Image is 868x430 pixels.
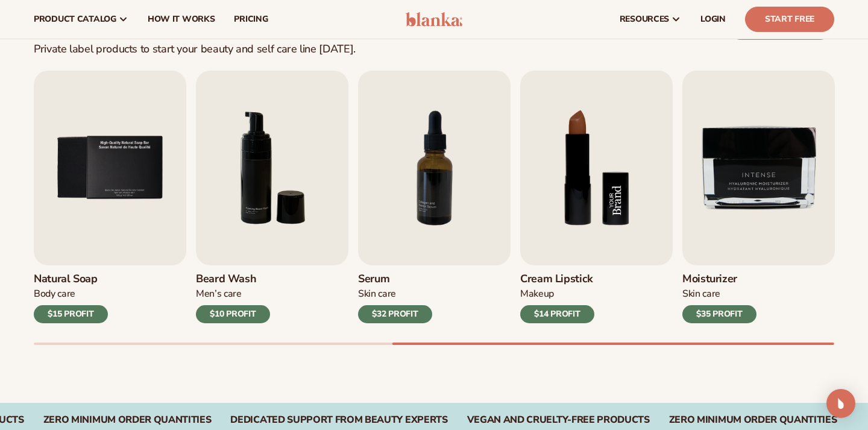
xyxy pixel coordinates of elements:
[34,305,108,323] div: $15 PROFIT
[34,43,356,56] div: Private label products to start your beauty and self care line [DATE].
[148,14,215,24] span: How It Works
[34,273,108,286] h3: Natural Soap
[196,305,270,323] div: $10 PROFIT
[682,305,756,323] div: $35 PROFIT
[196,71,348,323] a: 6 / 9
[406,12,463,27] img: logo
[745,7,834,32] a: Start Free
[669,414,837,426] div: Zero Minimum Order QuantitieS
[196,273,270,286] h3: Beard Wash
[358,288,432,300] div: Skin Care
[358,305,432,323] div: $32 PROFIT
[700,14,726,24] span: LOGIN
[34,288,108,300] div: Body Care
[358,273,432,286] h3: Serum
[34,71,186,323] a: 5 / 9
[467,414,650,426] div: Vegan and Cruelty-Free Products
[520,71,673,265] img: Shopify Image 12
[43,414,212,426] div: ZERO MINIMUM ORDER QUANTITIES
[520,71,673,323] a: 8 / 9
[234,14,268,24] span: pricing
[196,288,270,300] div: Men’s Care
[34,14,116,24] span: product catalog
[358,71,511,323] a: 7 / 9
[520,288,594,300] div: Makeup
[826,389,855,418] div: Open Intercom Messenger
[682,71,835,323] a: 9 / 9
[230,414,447,426] div: DEDICATED SUPPORT FROM BEAUTY EXPERTS
[682,273,756,286] h3: Moisturizer
[520,305,594,323] div: $14 PROFIT
[520,273,594,286] h3: Cream Lipstick
[620,14,669,24] span: resources
[682,288,756,300] div: Skin Care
